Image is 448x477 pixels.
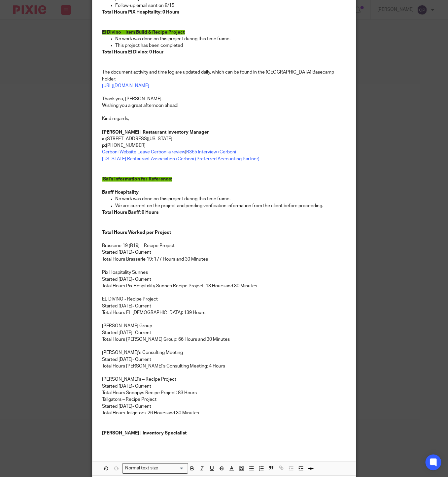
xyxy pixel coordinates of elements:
strong: Total Hours PIX Hospitality: 0 Hours [102,10,180,15]
a: R365 Interview+Cerboni [187,150,236,155]
strong: | Inventory Specialist [141,431,187,436]
a: [URL][DOMAIN_NAME] [102,83,150,88]
p: No work was done on this project during this time frame. [116,196,346,203]
p: [STREET_ADDRESS][US_STATE] [PHONE_NUMBER] [102,136,346,149]
input: Search for option [160,465,184,472]
p: This project has been completed [116,42,346,49]
p: | | [102,149,346,156]
p: We are current on the project and pending verification information from the client before proceed... [116,203,346,209]
p: Kind regards, [102,116,346,122]
p: Started [DATE]- Current [102,276,346,283]
span: Normal text size [124,465,160,472]
p: Total Hours [PERSON_NAME]'s Consulting Meeting: 4 Hours [102,363,346,377]
strong: [PERSON_NAME] [102,431,140,436]
div: Search for option [122,463,188,474]
strong: Total Hours El Divino: 0 Hour [102,50,164,54]
strong: Total Hours Banff: 0 Hours [102,210,159,215]
p: Total Hours Tailgators: 26 Hours and 30 Minutes [102,410,346,417]
p: [PERSON_NAME] Group [102,316,346,330]
p: Total Hours [PERSON_NAME] Group: 66 Hours and 30 Minutes [102,336,346,343]
a: Leave Cerboni a review [138,150,186,155]
p: EL DIVINO - Recipe Project [102,296,346,303]
p: [PERSON_NAME]'s – Recipe Project [102,376,346,383]
p: Thank you, [PERSON_NAME]. Wishing you a great afternoon ahead! [102,96,346,109]
p: The document activity and time log are updated daily, which can be found in the [GEOGRAPHIC_DATA]... [102,69,346,82]
strong: [PERSON_NAME] [102,130,140,135]
p: Started [DATE]- Current [102,403,346,410]
p: [PERSON_NAME]'s Consulting Meeting [102,343,346,357]
p: Total Hours EL [DEMOGRAPHIC_DATA]: 139 Hours [102,310,346,316]
strong: Total Hours Worked per Project [102,231,171,235]
p: Total Hours Snoopys Recipe Project: 83 Hours Tailgators – Recipe Project [102,390,346,403]
p: Follow-up email sent on 8/15 [116,2,346,9]
p: Total Hours Brasserie 19: 177 Hours and 30 Minutes [102,256,346,263]
strong: p: [102,143,106,148]
a: Cerboni Website [102,150,137,155]
p: Started [DATE]- Current [102,303,346,310]
strong: | Restaurant Inventory Manager [141,130,209,135]
p: Total Hours Pix Hospitality Sunnes Recipe Project: 13 Hours and 30 Minutes [102,283,346,290]
strong: Banff Hospitality [102,190,139,195]
span: Sal’s Information for Reference: [103,177,172,182]
p: Started [DATE]- Current [102,357,346,363]
p: Started [DATE]- Current [102,383,346,390]
p: Started [DATE]- Current [102,330,346,336]
p: No work was done on this project during this time frame. [116,36,346,42]
p: Pix Hospitality Sunnes [102,270,346,276]
span: El Divino – Item Build & Recipe Project [102,30,185,35]
p: Started [DATE]- Current [102,249,346,256]
p: Brasserie 19 (B19) – Recipe Project [102,243,346,249]
a: [US_STATE] Restaurant Association+Cerboni (Preferred Accounting Partner) [102,157,260,162]
strong: a: [102,137,106,142]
